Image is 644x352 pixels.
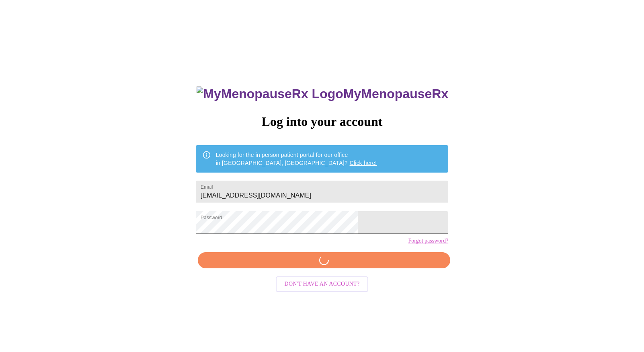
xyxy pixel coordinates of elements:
[276,276,369,292] button: Don't have an account?
[350,160,377,166] a: Click here!
[216,148,377,170] div: Looking for the in person patient portal for our office in [GEOGRAPHIC_DATA], [GEOGRAPHIC_DATA]?
[196,114,448,129] h3: Log into your account
[274,280,371,287] a: Don't have an account?
[285,279,360,289] span: Don't have an account?
[197,86,343,101] img: MyMenopauseRx Logo
[408,238,448,244] a: Forgot password?
[197,86,448,101] h3: MyMenopauseRx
